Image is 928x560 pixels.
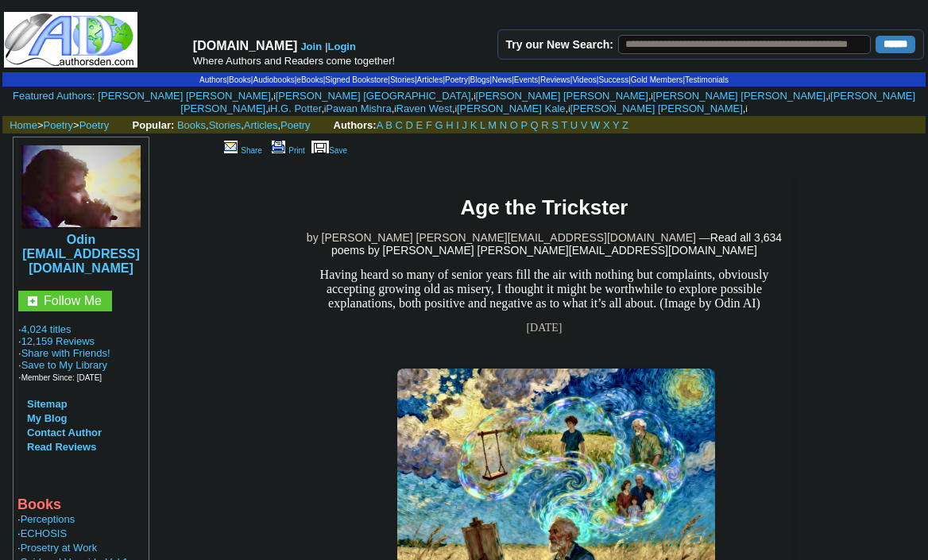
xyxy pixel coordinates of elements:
[385,119,392,131] a: B
[581,119,588,131] a: V
[652,92,653,101] font: i
[311,146,347,155] a: Save
[44,294,102,307] a: Follow Me
[300,41,322,52] a: Join
[17,525,18,527] img: shim.gif
[44,119,74,131] a: Poetry
[17,496,61,512] b: Books
[21,513,75,525] a: Perceptions
[521,119,528,131] a: P
[13,90,92,102] a: Featured Authors
[13,90,95,102] font: :
[21,373,102,382] font: Member Since: [DATE]
[603,119,610,131] a: X
[470,75,490,84] a: Blogs
[199,75,226,84] a: Authors
[531,119,539,131] a: Q
[462,119,468,131] a: J
[22,233,140,275] a: Odin [EMAIL_ADDRESS][DOMAIN_NAME]
[17,554,18,556] img: shim.gif
[269,105,270,114] font: i
[21,527,68,539] a: ECHOSIS
[306,195,783,220] h2: Age the Trickster
[17,513,75,525] font: ·
[27,427,102,438] a: Contact Author
[17,527,67,539] font: ·
[79,119,110,131] a: Poetry
[133,119,644,131] font: , , ,
[446,119,453,131] a: H
[325,41,358,52] font: |
[540,75,570,84] a: Reviews
[514,75,539,84] a: Events
[272,141,285,153] img: print.gif
[613,119,619,131] a: Y
[488,119,497,131] a: M
[306,231,783,257] p: by [PERSON_NAME] [PERSON_NAME][EMAIL_ADDRESS][DOMAIN_NAME] —
[229,75,251,84] a: Books
[492,75,512,84] a: News
[685,75,729,84] a: Testimonials
[394,105,396,114] font: i
[193,39,298,52] font: [DOMAIN_NAME]
[193,55,395,67] font: Where Authors and Readers come together!
[622,119,628,131] a: Z
[27,441,96,453] a: Read Reviews
[457,102,566,114] a: [PERSON_NAME] Kale
[296,75,323,84] a: eBooks
[244,119,278,131] a: Articles
[133,119,175,131] b: Popular:
[180,90,915,114] a: [PERSON_NAME] [PERSON_NAME]
[224,141,238,153] img: share_page.gif
[4,119,130,131] font: > >
[18,323,110,383] font: · ·
[570,102,742,114] a: [PERSON_NAME] [PERSON_NAME]
[328,41,356,52] a: Login
[27,398,68,410] a: Sitemap
[590,119,600,131] a: W
[435,119,443,131] a: G
[500,119,507,131] a: N
[311,141,329,153] img: library.gif
[21,347,110,359] a: Share with Friends!
[541,119,548,131] a: R
[209,119,241,131] a: Stories
[510,119,518,131] a: O
[377,119,383,131] a: A
[506,38,613,51] label: Try our New Search:
[334,119,377,131] b: Authors:
[406,119,413,131] a: D
[253,75,294,84] a: Audiobooks
[396,102,453,114] a: Raven West
[17,542,97,554] font: ·
[326,102,391,114] a: Pawan Mishra
[570,119,578,131] a: U
[27,412,68,424] a: My Blog
[475,90,648,102] a: [PERSON_NAME] [PERSON_NAME]
[631,75,683,84] a: Gold Members
[21,145,141,229] img: 88864.jpg
[21,359,107,371] a: Save to My Library
[273,92,275,101] font: i
[221,146,262,155] a: Share
[21,542,98,554] a: Prosetry at Work
[324,105,326,114] font: i
[325,75,388,84] a: Signed Bookstore
[269,146,305,155] a: Print
[416,119,423,131] a: E
[456,119,459,131] a: I
[21,323,72,335] a: 4,024 titles
[280,119,311,131] a: Poetry
[28,296,37,306] img: gc.jpg
[417,75,443,84] a: Articles
[98,90,270,102] a: [PERSON_NAME] [PERSON_NAME]
[10,119,37,131] a: Home
[426,119,432,131] a: F
[17,539,18,542] img: shim.gif
[568,105,570,114] font: i
[331,231,782,257] a: Read all 3,634 poems by [PERSON_NAME] [PERSON_NAME][EMAIL_ADDRESS][DOMAIN_NAME]
[455,105,457,114] font: i
[390,75,415,84] a: Stories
